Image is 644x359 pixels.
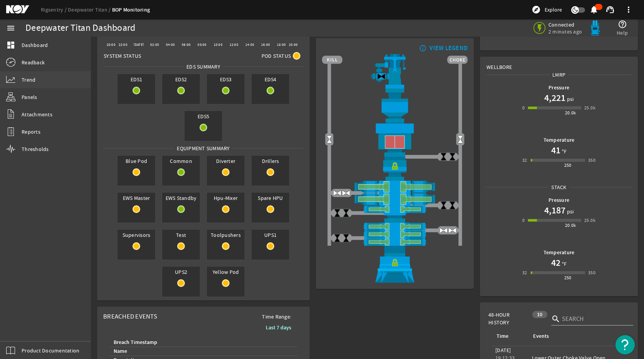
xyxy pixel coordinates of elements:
[162,193,200,203] span: EWS Standby
[230,42,238,47] text: 12:00
[322,238,468,246] img: PipeRamOpen.png
[439,152,448,161] img: ValveClose.png
[543,136,575,144] b: Temperature
[322,223,468,230] img: PipeRamOpen.png
[322,181,468,193] img: ShearRamOpen.png
[448,152,457,161] img: ValveClose.png
[377,72,386,81] img: Valve2Close.png
[322,205,468,213] img: PipeRamOpen.png
[528,3,565,16] button: Explore
[564,274,572,282] div: 250
[22,347,79,354] span: Product Documentation
[564,161,572,169] div: 250
[182,42,191,47] text: 06:00
[277,42,286,47] text: 18:00
[617,29,628,37] span: Help
[551,314,560,324] i: search
[533,332,549,341] div: Events
[548,28,582,35] span: 2 minutes ago
[103,312,157,320] span: Breached Events
[207,156,245,166] span: Diverter
[589,5,599,14] mat-icon: notifications
[162,267,200,277] span: UPS2
[41,6,68,13] a: Rigsentry
[439,226,448,235] img: ValveOpen.png
[565,221,576,229] div: 20.0k
[480,57,637,71] div: Wellbore
[322,89,468,122] img: FlexJoint.png
[522,216,525,224] div: 0
[22,59,45,66] span: Readback
[114,338,157,347] div: Breach Timestamp
[550,71,568,79] span: LMRP
[174,144,232,152] span: Equipment Summary
[560,148,567,155] span: °F
[68,6,112,13] a: Deepwater Titan
[214,42,223,47] text: 10:00
[117,230,155,240] span: Supervisors
[262,52,291,60] span: Pod Status
[544,204,565,216] h1: 4,187
[342,234,351,243] img: ValveClose.png
[322,230,468,238] img: PipeRamOpen.png
[548,84,569,91] b: Pressure
[22,93,37,101] span: Panels
[560,260,567,268] span: °F
[207,193,245,203] span: Hpu-Mixer
[532,332,619,341] div: Events
[198,42,206,47] text: 08:00
[22,111,52,118] span: Attachments
[418,45,427,51] mat-icon: info_outline
[289,42,298,47] text: 20:00
[322,122,468,157] img: UpperAnnularClose.png
[184,63,223,70] span: EDS SUMMARY
[266,324,291,331] b: Last 7 days
[495,332,523,341] div: Time
[207,74,245,85] span: EDS3
[245,42,254,47] text: 14:00
[117,74,155,85] span: EDS1
[322,213,468,223] img: BopBodyShearBottom.png
[495,347,511,354] legacy-datetime-component: [DATE]
[522,104,525,112] div: 0
[548,183,569,191] span: Stack
[456,135,465,144] img: Valve2Open.png
[112,338,291,347] div: Breach Timestamp
[134,42,144,47] text: [DATE]
[618,20,627,29] mat-icon: help_outline
[162,230,200,240] span: Test
[117,156,155,166] span: Blue Pod
[342,209,351,218] img: ValveClose.png
[325,135,334,144] img: Valve2Open.png
[322,54,468,89] img: RiserAdapter.png
[587,20,603,36] img: Bluepod.svg
[107,42,116,47] text: 20:00
[207,230,245,240] span: Toolpushers
[532,5,541,14] mat-icon: explore
[104,52,141,60] span: System Status
[551,144,560,156] h1: 41
[615,335,635,354] button: Open Resource Center
[522,269,527,277] div: 32
[256,313,297,320] span: Time Range:
[532,311,547,318] div: 10
[252,156,289,166] span: Drillers
[322,246,468,283] img: WellheadConnectorLock.png
[588,156,595,164] div: 350
[488,311,528,326] span: 48-Hour History
[150,42,159,47] text: 02:00
[112,6,150,13] a: BOP Monitoring
[551,257,560,269] h1: 42
[117,193,155,203] span: EWS Master
[548,21,582,28] span: Connected
[333,189,342,198] img: ValveOpen.png
[114,347,127,356] div: Name
[252,193,289,203] span: Spare HPU
[22,76,35,84] span: Trend
[333,234,342,243] img: ValveClose.png
[605,5,615,14] mat-icon: support_agent
[333,209,342,218] img: ValveClose.png
[496,332,508,341] div: Time
[119,42,127,47] text: 22:00
[252,230,289,240] span: UPS1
